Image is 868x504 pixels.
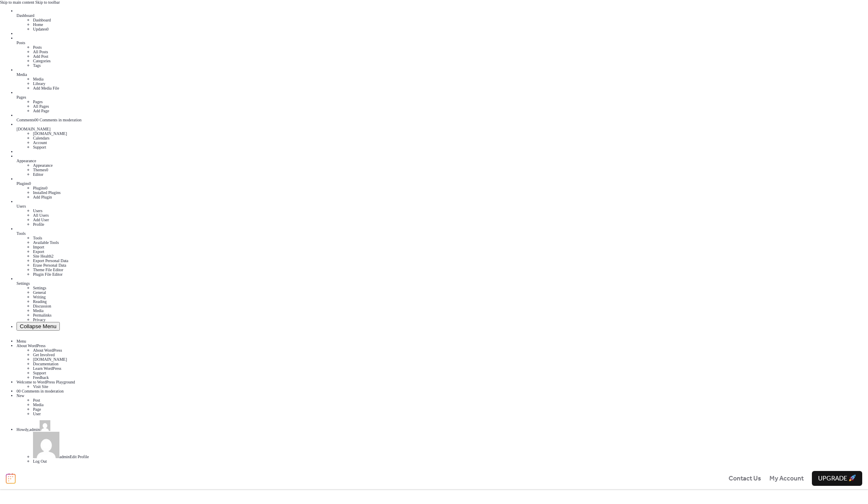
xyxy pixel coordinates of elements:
[33,240,59,245] a: Available Tools
[33,172,43,177] a: Editor
[33,27,49,31] a: Updates0
[33,168,48,172] a: Themes0
[17,177,868,186] a: Plugins0
[29,181,31,186] span: 0
[17,159,868,163] div: Appearance
[33,195,52,199] a: Add Plugin
[33,140,47,145] a: Account
[17,348,868,357] ul: About WordPress
[33,245,44,249] a: Import
[70,454,89,459] span: Edit Profile
[33,258,68,263] a: Export Personal Data
[33,163,868,168] li: Appearance
[33,18,868,22] li: Dashboard
[33,290,46,295] a: General
[17,181,868,186] div: Plugins
[33,45,868,50] li: Posts
[47,27,49,31] span: 0
[729,474,761,484] span: Contact Us
[17,72,868,77] div: Media
[17,13,868,18] div: Dashboard
[33,313,52,317] a: Permalinks
[17,231,868,236] div: Tools
[20,323,57,329] span: Collapse Menu
[17,380,75,384] a: Welcome to WordPress Playground
[33,63,41,68] a: Tags
[33,222,44,227] a: Profile
[33,263,66,267] a: Erase Personal Data
[17,118,868,122] div: Comments
[17,95,868,99] div: Pages
[17,227,868,236] a: Tools
[17,432,868,464] ul: Howdy, admin
[33,208,868,213] li: Users
[33,362,59,366] a: Documentation
[33,412,41,416] a: User
[17,357,868,380] ul: About WordPress
[33,131,868,136] li: [DOMAIN_NAME]
[33,236,868,240] li: Tools
[33,398,40,402] a: Post
[52,254,54,258] span: 2
[33,375,49,380] a: Feedback
[33,77,868,81] li: Media
[33,249,44,254] a: Export
[33,407,41,412] a: Page
[29,427,40,432] span: admin
[17,277,868,286] a: Settings
[17,389,19,393] span: 0
[33,104,49,109] a: All Pages
[33,99,868,104] li: Pages
[33,145,46,149] a: Support
[17,36,868,45] a: Posts
[33,348,62,353] a: About WordPress
[849,475,856,481] img: 🚀
[17,199,868,208] a: Users
[33,50,48,54] a: All Posts
[17,122,868,131] a: [DOMAIN_NAME]
[17,384,868,389] ul: Welcome to WordPress Playground
[33,22,43,27] a: Home
[46,168,48,172] span: 0
[33,371,46,375] a: Support
[34,118,36,122] span: 0
[33,459,47,464] a: Log Out
[33,54,48,59] a: Add Post
[17,113,868,122] a: Comments0 Comments in moderation
[59,454,70,459] span: admin
[818,474,856,484] span: Upgrade
[33,366,61,371] a: Learn WordPress
[769,474,804,484] span: My Account
[17,40,868,45] div: Posts
[33,353,55,357] a: Get Involved
[812,471,862,486] button: Upgrade 🚀
[17,127,868,131] div: [DOMAIN_NAME]
[729,473,761,483] a: Contact Us
[33,299,47,304] a: Reading
[33,402,44,407] a: Media
[17,393,24,398] span: New
[17,427,50,432] a: Howdy,
[33,186,868,190] li: Plugins
[17,398,868,416] ul: New
[33,218,49,222] a: Add User
[33,286,868,290] li: Settings
[17,154,868,163] a: Appearance
[36,118,81,122] span: 0 Comments in moderation
[33,254,54,258] a: Site Health2
[33,357,67,362] a: [DOMAIN_NAME]
[33,272,63,277] a: Plugin File Editor
[45,186,47,190] span: 0
[33,317,46,322] a: Privacy
[17,343,45,348] span: About WordPress
[33,86,59,90] a: Add Media File
[19,389,64,393] span: 0 Comments in moderation
[33,295,46,299] a: Writing
[17,204,868,208] div: Users
[17,322,60,331] button: Collapse Main menu
[17,339,26,343] span: Menu
[33,308,44,313] a: Media
[17,281,868,286] div: Settings
[33,267,63,272] a: Theme File Editor
[33,304,51,308] a: Discussion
